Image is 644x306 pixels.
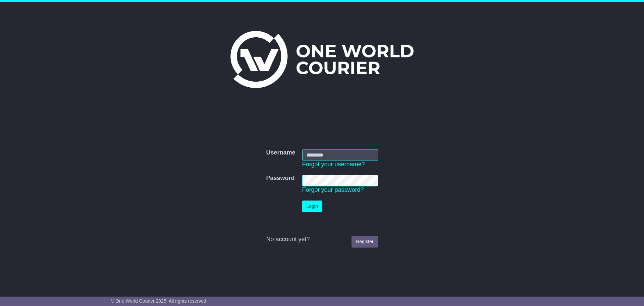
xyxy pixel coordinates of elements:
span: © One World Courier 2025. All rights reserved. [111,298,208,304]
label: Username [266,149,295,157]
button: Login [302,201,322,212]
div: No account yet? [266,236,378,243]
a: Forgot your password? [302,186,364,193]
label: Password [266,175,294,182]
a: Forgot your username? [302,161,365,168]
img: One World [230,31,414,88]
a: Register [352,236,378,248]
